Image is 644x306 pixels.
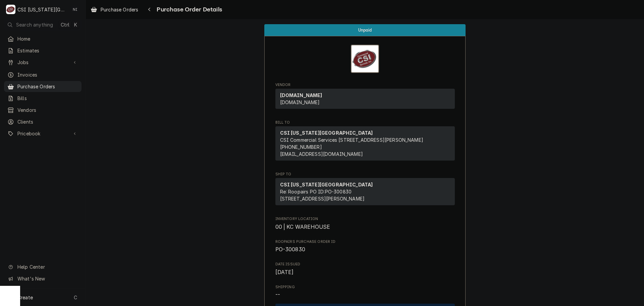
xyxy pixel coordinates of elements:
[280,144,322,150] a: [PHONE_NUMBER]
[6,5,15,14] div: C
[280,99,320,105] span: [DOMAIN_NAME]
[17,35,78,42] span: Home
[17,295,33,300] span: Create
[4,93,82,104] a: Bills
[275,224,330,230] span: 00 | KC WAREHOUSE
[275,172,455,208] div: Purchase Order Ship To
[4,273,82,284] a: Go to What's New
[4,57,82,68] a: Go to Jobs
[144,4,155,15] button: Navigate back
[275,82,455,112] div: Purchase Order Vendor
[280,137,423,143] span: CSI Commercial Services [STREET_ADDRESS][PERSON_NAME]
[4,81,82,92] a: Purchase Orders
[275,239,455,254] div: Roopairs Purchase Order ID
[17,263,77,270] span: Help Center
[275,246,455,254] span: Roopairs Purchase Order ID
[275,89,455,112] div: Vendor
[4,45,82,56] a: Estimates
[6,5,15,14] div: CSI Kansas City's Avatar
[275,126,455,163] div: Bill To
[61,21,69,28] span: Ctrl
[264,24,466,36] div: Status
[17,47,78,54] span: Estimates
[4,19,82,31] button: Search anythingCtrlK
[358,28,372,32] span: Unpaid
[17,275,77,282] span: What's New
[17,106,78,114] span: Vendors
[275,172,455,177] span: Ship To
[275,178,455,205] div: Ship To
[275,216,455,231] div: Inventory Location
[4,104,82,116] a: Vendors
[275,89,455,109] div: Vendor
[4,261,82,272] a: Go to Help Center
[275,216,455,222] span: Inventory Location
[275,262,455,267] span: Date Issued
[275,126,455,161] div: Bill To
[275,120,455,125] span: Bill To
[275,178,455,208] div: Ship To
[17,71,78,78] span: Invoices
[280,189,352,194] span: Re: Roopairs PO ID: PO-300830
[351,45,379,73] img: Logo
[70,5,80,14] div: Nate Ingram's Avatar
[4,69,82,80] a: Invoices
[280,130,373,136] strong: CSI [US_STATE][GEOGRAPHIC_DATA]
[275,292,280,298] span: --
[17,83,78,90] span: Purchase Orders
[280,92,322,98] strong: [DOMAIN_NAME]
[17,130,68,137] span: Pricebook
[74,21,77,28] span: K
[101,6,138,13] span: Purchase Orders
[275,120,455,164] div: Purchase Order Bill To
[275,223,455,231] span: Inventory Location
[280,182,373,187] strong: CSI [US_STATE][GEOGRAPHIC_DATA]
[275,246,305,253] span: PO-300830
[280,196,365,202] span: [STREET_ADDRESS][PERSON_NAME]
[88,4,141,15] a: Purchase Orders
[17,95,78,102] span: Bills
[17,6,67,13] div: CSI [US_STATE][GEOGRAPHIC_DATA]
[4,33,82,44] a: Home
[275,285,455,290] span: Shipping
[280,151,363,157] a: [EMAIL_ADDRESS][DOMAIN_NAME]
[4,128,82,139] a: Go to Pricebook
[275,239,455,245] span: Roopairs Purchase Order ID
[275,262,455,276] div: Date Issued
[275,269,294,275] span: [DATE]
[275,82,455,88] span: Vendor
[17,59,68,66] span: Jobs
[70,5,80,14] div: NI
[17,118,78,125] span: Clients
[74,294,77,301] span: C
[155,5,222,14] span: Purchase Order Details
[275,268,455,276] span: Date Issued
[4,116,82,127] a: Clients
[16,21,53,28] span: Search anything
